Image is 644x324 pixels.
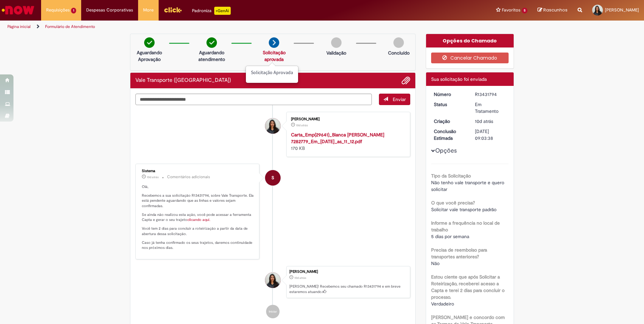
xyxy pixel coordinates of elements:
b: Tipo da Solicitação [431,173,471,179]
div: Padroniza [192,7,231,15]
div: [PERSON_NAME] [289,270,407,274]
p: Recebemos a sua solicitação R13431794, sobre Vale Transporte. Ela está pendente aguardando que as... [142,193,254,209]
p: Se ainda não realizou esta ação, você pode acessar a ferramenta Capta e gerar o seu trajeto [142,212,254,223]
span: Enviar [393,96,406,102]
img: arrow-next.png [269,37,279,48]
a: Rascunhos [538,7,568,13]
dt: Criação [429,118,470,125]
dt: Conclusão Estimada [429,128,470,141]
span: More [143,7,154,13]
textarea: Digite sua mensagem aqui... [135,94,372,105]
img: check-circle-green.png [206,37,217,48]
b: Estou ciente que após Solicitar a Roteirização, receberei acesso a Capta e terei 2 dias para conc... [431,274,505,300]
a: Página inicial [7,24,31,29]
a: Formulário de Atendimento [45,24,95,29]
span: 1 [71,8,76,13]
span: S [271,170,274,186]
span: 5 dias por semana [431,233,469,239]
button: Cancelar Chamado [431,53,509,63]
p: Aguardando Aprovação [133,49,166,63]
span: Não tenho vale transporte e quero solicitar [431,180,506,192]
span: Favoritos [502,7,520,13]
b: O que você precisa? [431,200,475,206]
div: [DATE] 09:03:38 [475,128,506,141]
dt: Status [429,101,470,108]
p: Caso já tenha confirmado os seus trajetos, daremos continuidade nos próximos dias. [142,240,254,251]
span: 10d atrás [294,276,306,280]
span: Sua solicitação foi enviada [431,76,487,82]
div: Bianca Maria Nobre Rodrigues [265,118,281,134]
p: Olá, [142,184,254,190]
span: Requisições [46,7,70,13]
img: check-circle-green.png [144,37,155,48]
button: Adicionar anexos [401,76,410,85]
dt: Número [429,91,470,98]
div: 170 KB [291,131,403,152]
div: R13431794 [475,91,506,98]
time: 20/08/2025 11:03:34 [294,276,306,280]
img: click_logo_yellow_360x200.png [164,5,182,15]
p: Solicitação aprovada [251,69,293,76]
div: Opções do Chamado [426,34,514,47]
li: Bianca Maria Nobre Rodrigues [135,266,410,298]
div: System [265,170,281,186]
a: Carta_Emp(29641)_Bianca [PERSON_NAME] 7282779_Em_[DATE]_as_11_12.pdf [291,132,384,144]
div: Bianca Maria Nobre Rodrigues [265,272,281,288]
span: 10d atrás [296,123,308,127]
b: Informe a frequência no local de trabalho [431,220,500,233]
span: Verdadeiro [431,301,454,307]
p: Validação [326,50,346,56]
span: 5 [522,8,527,13]
b: Precisa de reembolso para transportes anteriores? [431,247,487,260]
div: Em Tratamento [475,101,506,115]
a: Solicitação aprovada [263,50,286,62]
span: 10d atrás [147,175,159,179]
div: 20/08/2025 11:03:34 [475,118,506,125]
time: 20/08/2025 11:03:34 [475,118,493,124]
div: [PERSON_NAME] [291,117,403,121]
div: Sistema [142,169,254,173]
span: Despesas Corporativas [86,7,133,13]
img: img-circle-grey.png [331,37,342,48]
span: 10d atrás [475,118,493,124]
span: Solicitar vale transporte padrão [431,206,496,213]
span: [PERSON_NAME] [605,7,639,13]
ul: Trilhas de página [5,21,424,33]
button: Enviar [379,94,410,105]
img: ServiceNow [1,3,35,17]
p: Aguardando atendimento [195,49,228,63]
p: Concluído [388,50,410,56]
p: Você tem 2 dias para concluir a roteirização a partir da data de abertura dessa solicitação. [142,226,254,236]
span: Não [431,260,440,266]
small: Comentários adicionais [167,174,210,180]
a: clicando aqui. [187,217,211,222]
h2: Vale Transporte (VT) Histórico de tíquete [135,77,231,84]
p: [PERSON_NAME]! Recebemos seu chamado R13431794 e em breve estaremos atuando. [289,284,407,294]
img: img-circle-grey.png [393,37,404,48]
p: +GenAi [214,7,231,15]
span: Rascunhos [543,7,568,13]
